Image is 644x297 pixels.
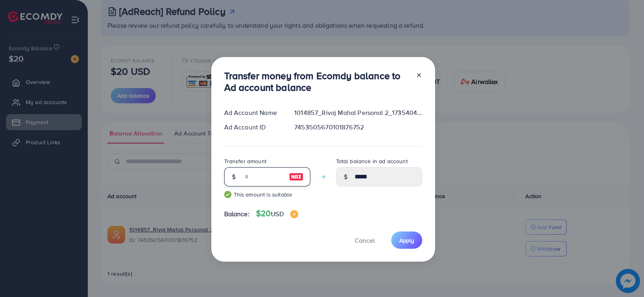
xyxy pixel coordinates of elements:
span: Balance: [224,209,250,219]
img: image [290,210,298,218]
button: Cancel [345,231,385,249]
span: Cancel [355,236,375,245]
div: 7453505670101876752 [288,123,428,132]
label: Total balance in ad account [336,157,408,165]
small: This amount is suitable [224,190,310,199]
img: image [289,172,303,182]
div: Ad Account Name [218,108,288,117]
span: Apply [399,236,414,244]
img: guide [224,191,231,198]
div: Ad Account ID [218,123,288,132]
span: USD [271,209,283,218]
button: Apply [391,231,422,249]
div: 1014857_Rivaj Mahal Personal 2_1735404529188 [288,108,428,117]
h3: Transfer money from Ecomdy balance to Ad account balance [224,70,409,93]
h4: $20 [256,209,298,219]
label: Transfer amount [224,157,266,165]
